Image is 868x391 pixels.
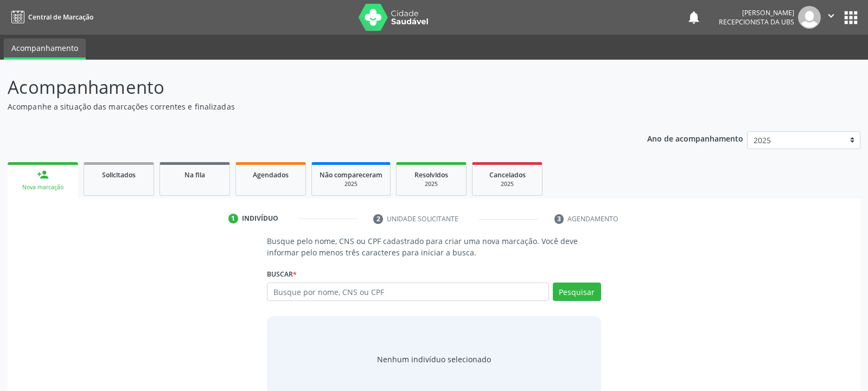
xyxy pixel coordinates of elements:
div: person_add [37,169,49,181]
button:  [821,6,841,29]
div: Nenhum indivíduo selecionado [377,354,491,365]
a: Central de Marcação [8,8,93,26]
span: Solicitados [102,170,136,180]
button: notifications [686,10,701,25]
button: Pesquisar [553,283,601,301]
div: 2025 [404,180,458,188]
span: Resolvidos [414,170,448,180]
span: Na fila [184,170,205,180]
div: Indivíduo [242,214,278,223]
button: apps [841,8,860,27]
span: Cancelados [489,170,526,180]
p: Busque pelo nome, CNS ou CPF cadastrado para criar uma nova marcação. Você deve informar pelo men... [267,235,601,258]
div: [PERSON_NAME] [719,8,794,17]
span: Recepcionista da UBS [719,17,794,27]
input: Busque por nome, CNS ou CPF [267,283,548,301]
i:  [825,10,837,22]
div: Nova marcação [15,183,71,191]
span: Não compareceram [320,170,382,180]
img: img [798,6,821,29]
div: 2025 [320,180,382,188]
div: 1 [228,214,238,223]
p: Acompanhamento [8,74,604,101]
span: Agendados [253,170,289,180]
span: Central de Marcação [28,12,93,22]
div: 2025 [480,180,534,188]
a: Acompanhamento [4,39,86,60]
p: Acompanhe a situação das marcações correntes e finalizadas [8,101,604,112]
label: Buscar [267,266,297,283]
p: Ano de acompanhamento [647,131,743,145]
